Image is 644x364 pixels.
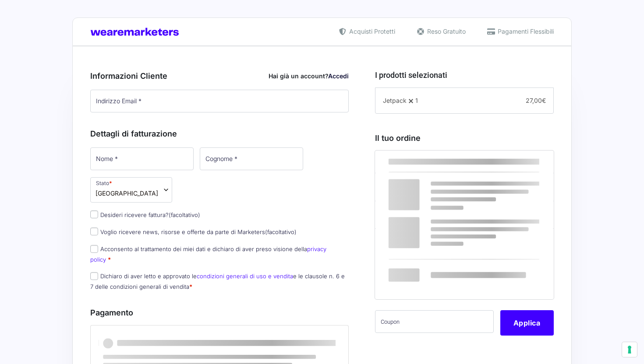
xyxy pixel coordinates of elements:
span: Acquisti Protetti [347,27,395,36]
span: € [542,97,546,104]
h3: Informazioni Cliente [90,70,349,82]
h3: Pagamento [90,307,349,318]
span: Italia [96,189,158,198]
input: Dichiaro di aver letto e approvato lecondizioni generali di uso e venditae le clausole n. 6 e 7 d... [90,272,98,280]
a: privacy policy [90,245,326,262]
h3: Il tuo ordine [375,132,554,144]
a: Accedi [328,72,349,80]
h3: Dettagli di fatturazione [90,128,349,140]
span: Pagamenti Flessibili [495,27,554,36]
th: Totale [375,229,478,299]
input: Acconsento al trattamento dei miei dati e dichiaro di aver preso visione dellaprivacy policy [90,245,98,253]
span: (facoltativo) [169,211,200,218]
div: Hai già un account? [269,71,349,80]
span: Stato [90,177,172,203]
span: 27,00 [526,97,546,104]
input: Desideri ricevere fattura?(facoltativo) [90,210,98,218]
th: Subtotale [478,150,554,173]
th: Prodotto [375,150,478,173]
input: Coupon [375,310,494,333]
span: (facoltativo) [265,228,297,235]
a: condizioni generali di uso e vendita [197,273,293,280]
button: Le tue preferenze relative al consenso per le tecnologie di tracciamento [622,342,637,357]
label: Dichiaro di aver letto e approvato le e le clausole n. 6 e 7 delle condizioni generali di vendita [90,273,345,290]
label: Desideri ricevere fattura? [90,211,200,218]
label: Acconsento al trattamento dei miei dati e dichiaro di aver preso visione della [90,245,326,262]
button: Applica [500,310,554,336]
input: Cognome * [200,147,303,170]
h3: I prodotti selezionati [375,69,554,81]
iframe: Customerly Messenger Launcher [7,330,33,356]
span: 1 [415,97,418,104]
label: Voglio ricevere news, risorse e offerte da parte di Marketers [90,228,297,235]
input: Voglio ricevere news, risorse e offerte da parte di Marketers(facoltativo) [90,227,98,235]
input: Nome * [90,147,194,170]
input: Indirizzo Email * [90,90,349,112]
td: Jetpack [375,173,478,201]
th: Subtotale [375,201,478,229]
span: Reso Gratuito [425,27,466,36]
span: Jetpack [383,97,407,104]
